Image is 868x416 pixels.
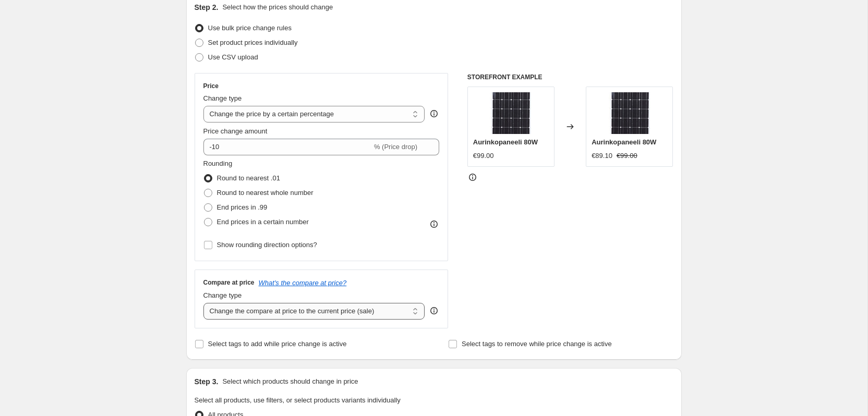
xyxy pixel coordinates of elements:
[222,376,358,387] p: Select which products should change in price
[217,241,317,249] span: Show rounding direction options?
[195,376,219,387] h2: Step 3.
[429,108,439,119] div: help
[374,143,417,151] span: % (Price drop)
[217,203,268,211] span: End prices in .99
[203,94,242,102] span: Change type
[203,127,268,135] span: Price change amount
[203,278,255,287] h3: Compare at price
[462,340,612,348] span: Select tags to remove while price change is active
[473,151,494,161] div: €99.00
[429,305,439,316] div: help
[467,73,673,81] h6: STOREFRONT EXAMPLE
[203,82,219,90] h3: Price
[203,160,233,167] span: Rounding
[208,39,298,46] span: Set product prices individually
[609,92,650,134] img: 27852444-origpic-e9ea68_80x.jpg
[217,218,309,226] span: End prices in a certain number
[617,151,637,161] strike: €99.00
[592,151,612,161] div: €89.10
[592,138,656,146] span: Aurinkopaneeli 80W
[208,24,292,32] span: Use bulk price change rules
[203,291,242,299] span: Change type
[208,53,258,61] span: Use CSV upload
[490,92,532,134] img: 27852444-origpic-e9ea68_80x.jpg
[195,396,401,404] span: Select all products, use filters, or select products variants individually
[473,138,538,146] span: Aurinkopaneeli 80W
[259,279,347,287] button: What's the compare at price?
[222,2,333,13] p: Select how the prices should change
[208,340,347,348] span: Select tags to add while price change is active
[195,2,219,13] h2: Step 2.
[203,139,372,155] input: -15
[217,174,280,182] span: Round to nearest .01
[217,189,314,197] span: Round to nearest whole number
